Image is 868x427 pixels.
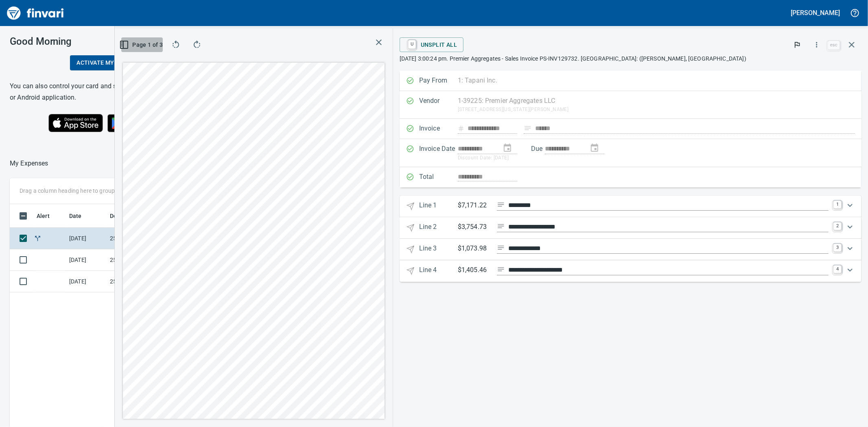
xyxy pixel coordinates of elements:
[833,265,842,273] a: 4
[103,110,173,137] img: Get it on Google Play
[419,244,458,255] p: Line 3
[37,211,50,221] span: Alert
[69,211,82,221] span: Date
[110,211,151,221] span: Description
[5,3,66,23] img: Finvari
[33,235,42,241] span: Split transaction
[400,37,464,52] button: UUnsplit All
[789,7,842,19] button: [PERSON_NAME]
[408,40,416,49] a: U
[110,211,140,221] span: Description
[48,114,103,132] img: Download on the App Store
[791,9,840,17] h5: [PERSON_NAME]
[10,81,212,103] h6: You can also control your card and submit expenses from our iPhone or Android application.
[121,37,163,52] button: Page 1 of 3
[66,249,107,271] td: [DATE]
[400,196,861,217] div: Expand
[66,228,107,249] td: [DATE]
[400,217,861,239] div: Expand
[458,200,490,211] p: $7,171.22
[458,222,490,232] p: $3,754.73
[77,58,145,68] span: Activate my new card
[37,211,60,221] span: Alert
[107,271,180,292] td: 254001
[400,239,861,260] div: Expand
[458,265,490,275] p: $1,405.46
[419,200,458,212] p: Line 1
[400,54,861,63] p: [DATE] 3:00:24 pm. Premier Aggregates - Sales Invoice PS-INV129732. [GEOGRAPHIC_DATA]: ([PERSON_N...
[833,244,842,252] a: 3
[400,260,861,282] div: Expand
[419,265,458,277] p: Line 4
[125,40,160,50] span: Page 1 of 3
[788,36,806,54] button: Flag
[826,35,861,54] span: Close invoice
[70,55,151,70] a: Activate my new card
[458,244,490,254] p: $1,073.98
[833,222,842,230] a: 2
[10,36,212,47] h3: Good Morning
[107,228,180,249] td: 251503
[20,187,139,195] p: Drag a column heading here to group the table
[406,38,457,52] span: Unsplit All
[66,271,107,292] td: [DATE]
[833,200,842,209] a: 1
[419,222,458,234] p: Line 2
[69,211,92,221] span: Date
[107,249,180,271] td: 251503
[10,159,48,168] nav: breadcrumb
[10,159,48,168] p: My Expenses
[808,36,826,54] button: More
[828,41,840,50] a: esc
